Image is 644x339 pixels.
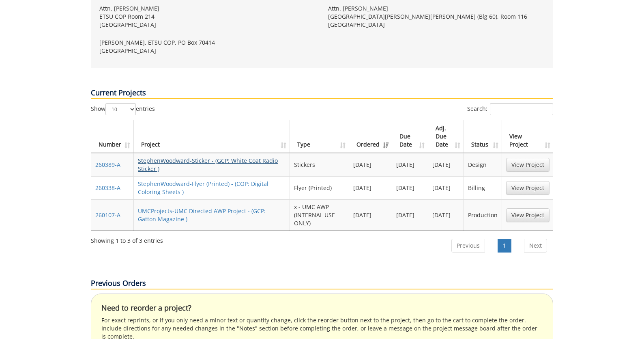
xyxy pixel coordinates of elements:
a: View Project [506,181,550,195]
td: [DATE] [392,176,428,199]
a: 1 [498,239,511,253]
label: Show entries [91,103,155,115]
a: StephenWoodward-Sticker - (GCP: White Coat Radio Sticker ) [138,157,278,173]
select: Showentries [105,103,136,115]
input: Search: [490,103,553,115]
td: [DATE] [428,153,464,176]
th: Ordered: activate to sort column ascending [349,120,392,153]
th: Number: activate to sort column ascending [91,120,134,153]
p: Previous Orders [91,278,553,289]
a: Previous [451,239,485,253]
td: [DATE] [428,176,464,199]
td: [DATE] [392,153,428,176]
td: Flyer (Printed) [290,176,349,199]
td: Design [464,153,502,176]
p: [GEOGRAPHIC_DATA] [99,47,316,55]
td: Stickers [290,153,349,176]
p: [GEOGRAPHIC_DATA] [99,21,316,29]
a: 260389-A [95,161,120,168]
div: Showing 1 to 3 of 3 entries [91,233,163,245]
a: 260338-A [95,184,120,192]
td: [DATE] [392,199,428,231]
th: Status: activate to sort column ascending [464,120,502,153]
td: [DATE] [349,153,392,176]
a: UMCProjects-UMC Directed AWP Project - (GCP: Gatton Magazine ) [138,207,266,223]
a: 260107-A [95,211,120,219]
p: ETSU COP Room 214 [99,13,316,21]
th: View Project: activate to sort column ascending [502,120,554,153]
p: Attn. [PERSON_NAME] [328,4,545,13]
td: x - UMC AWP (INTERNAL USE ONLY) [290,199,349,231]
p: Attn. [PERSON_NAME] [99,4,316,13]
p: Current Projects [91,88,553,99]
p: [PERSON_NAME], ETSU COP, PO Box 70414 [99,39,316,47]
p: [GEOGRAPHIC_DATA][PERSON_NAME][PERSON_NAME] (Blg 60), Room 116 [328,13,545,21]
th: Project: activate to sort column ascending [134,120,290,153]
p: [GEOGRAPHIC_DATA] [328,21,545,29]
td: Production [464,199,502,231]
label: Search: [467,103,553,115]
td: [DATE] [349,199,392,231]
h4: Need to reorder a project? [101,304,543,312]
a: View Project [506,208,550,222]
td: [DATE] [428,199,464,231]
th: Adj. Due Date: activate to sort column ascending [428,120,464,153]
a: View Project [506,158,550,172]
a: StephenWoodward-Flyer (Printed) - (COP: Digital Coloring Sheets ) [138,180,268,196]
td: Billing [464,176,502,199]
th: Type: activate to sort column ascending [290,120,349,153]
th: Due Date: activate to sort column ascending [392,120,428,153]
td: [DATE] [349,176,392,199]
a: Next [524,239,547,253]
